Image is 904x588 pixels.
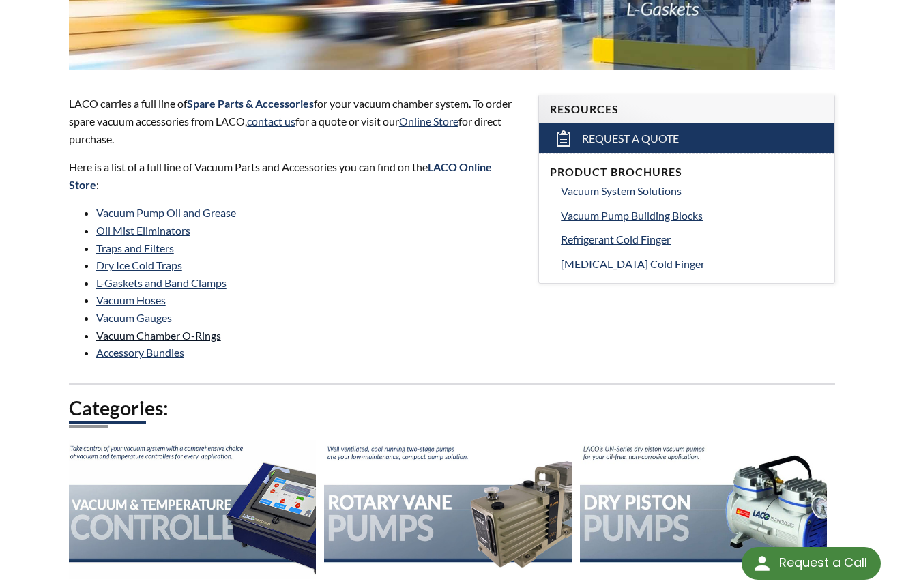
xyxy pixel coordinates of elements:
[561,207,823,224] a: Vacuum Pump Building Blocks
[742,547,881,580] div: Request a Call
[247,115,295,128] a: contact us
[96,259,182,271] a: Dry Ice Cold Traps
[539,123,834,153] a: Request a Quote
[187,97,314,110] strong: Spare Parts & Accessories
[96,329,221,342] a: Vacuum Chamber O-Rings
[779,547,867,578] div: Request a Call
[69,160,492,191] strong: LACO Online Store
[399,115,458,128] a: Online Store
[96,224,190,237] a: Oil Mist Eliminators
[96,276,227,289] a: L-Gaskets and Band Clamps
[561,209,703,222] span: Vacuum Pump Building Blocks
[550,165,823,179] h4: Product Brochures
[561,255,823,273] a: [MEDICAL_DATA] Cold Finger
[561,231,823,248] a: Refrigerant Cold Finger
[69,396,836,421] h2: Categories:
[550,102,823,117] h4: Resources
[96,241,174,254] a: Traps and Filters
[751,553,773,574] img: round button
[561,182,823,200] a: Vacuum System Solutions
[69,158,523,193] p: Here is a list of a full line of Vacuum Parts and Accessories you can find on the :
[561,257,705,270] span: [MEDICAL_DATA] Cold Finger
[561,184,682,197] span: Vacuum System Solutions
[96,311,172,324] a: Vacuum Gauges
[96,346,184,359] a: Accessory Bundles
[69,95,523,147] p: LACO carries a full line of for your vacuum chamber system. To order spare vacuum accessories fro...
[582,132,679,146] span: Request a Quote
[96,206,236,219] a: Vacuum Pump Oil and Grease
[96,293,166,306] a: Vacuum Hoses
[561,233,671,246] span: Refrigerant Cold Finger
